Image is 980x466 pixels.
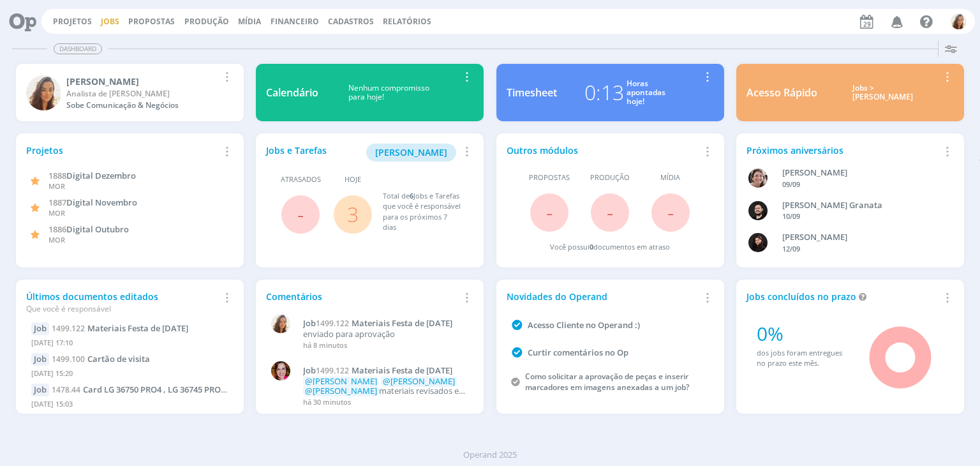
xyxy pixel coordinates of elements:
[181,17,233,27] button: Produção
[266,85,318,100] div: Calendário
[528,319,640,331] a: Acesso Cliente no Operand :)
[16,64,244,121] a: V[PERSON_NAME]Analista de [PERSON_NAME]Sobe Comunicação & Negócios
[267,17,323,27] button: Financeiro
[546,199,553,226] span: -
[667,199,674,226] span: -
[52,323,85,334] span: 1499.122
[318,84,459,102] div: Nenhum compromisso para hoje!
[303,377,467,396] p: materiais revisados e ok na pasta
[746,85,817,100] div: Acesso Rápido
[303,319,467,329] a: Job1499.122Materiais Festa de [DATE]
[316,365,349,376] span: 1499.122
[26,75,61,110] img: V
[49,17,96,27] button: Projetos
[379,17,435,27] button: Relatórios
[345,174,361,185] span: Hoje
[238,16,261,27] a: Mídia
[66,223,129,235] span: Digital Outubro
[303,329,467,340] p: enviado para aprovação
[271,16,319,27] a: Financeiro
[66,197,137,208] span: Digital Novembro
[48,223,66,235] span: 1886
[352,317,452,329] span: Materiais Festa de Natal 2025
[316,318,349,329] span: 1499.122
[951,13,967,29] img: V
[266,144,459,162] div: Jobs e Tarefas
[48,197,66,208] span: 1887
[31,322,49,335] div: Job
[746,144,939,157] div: Próximos aniversários
[347,200,359,228] a: 3
[383,375,455,387] span: @[PERSON_NAME]
[525,371,689,393] a: Como solicitar a aprovação de peças e inserir marcadores em imagens anexadas a um job?
[748,169,768,188] img: A
[383,16,431,27] a: Relatórios
[31,335,228,354] div: [DATE] 17:10
[383,191,461,233] div: Total de Jobs e Tarefas que você é responsável para os próximos 7 dias
[496,64,724,121] a: Timesheet0:13Horasapontadashoje!
[782,211,800,221] span: 10/09
[52,322,188,334] a: 1499.122Materiais Festa de [DATE]
[782,244,800,253] span: 12/09
[297,200,304,228] span: -
[48,223,129,235] a: 1886Digital Outubro
[590,242,593,252] span: 0
[281,174,321,185] span: Atrasados
[271,314,290,333] img: V
[303,340,347,350] span: há 8 minutos
[53,16,92,27] a: Projetos
[184,16,229,27] a: Produção
[590,172,630,183] span: Produção
[66,170,136,181] span: Digital Dezembro
[528,347,628,358] a: Curtir comentários no Op
[48,181,65,191] span: MOR
[410,191,413,200] span: 6
[507,85,557,100] div: Timesheet
[66,88,219,100] div: Analista de Atendimento - Jr
[266,290,459,303] div: Comentários
[66,75,219,88] div: Vanessa Feron
[128,16,175,27] span: Propostas
[87,353,150,365] span: Cartão de visita
[48,208,65,218] span: MOR
[366,146,456,158] a: [PERSON_NAME]
[660,172,680,183] span: Mídia
[303,366,467,376] a: Job1499.122Materiais Festa de [DATE]
[748,233,768,252] img: L
[328,16,374,27] span: Cadastros
[352,365,452,376] span: Materiais Festa de Natal 2025
[550,242,670,253] div: Você possui documentos em atraso
[757,348,852,369] div: dos jobs foram entregues no prazo este mês.
[87,322,188,334] span: Materiais Festa de Natal 2025
[366,144,456,162] button: [PERSON_NAME]
[52,384,291,395] a: 1478.44Card LG 36750 PRO4 , LG 36745 PRO4 e LG 36790 PRO3
[748,201,768,220] img: B
[31,396,228,415] div: [DATE] 15:03
[234,17,265,27] button: Mídia
[26,290,219,315] div: Últimos documentos editados
[757,319,852,348] div: 0%
[54,43,102,54] span: Dashboard
[782,199,939,212] div: Bruno Corralo Granata
[26,144,219,157] div: Projetos
[507,144,699,157] div: Outros módulos
[827,84,939,102] div: Jobs > [PERSON_NAME]
[305,385,377,396] span: @[PERSON_NAME]
[48,196,137,208] a: 1887Digital Novembro
[48,170,66,181] span: 1888
[782,167,939,179] div: Aline Beatriz Jackisch
[782,179,800,189] span: 09/09
[303,397,351,407] span: há 30 minutos
[124,17,179,27] button: Propostas
[584,77,624,108] div: 0:13
[950,10,967,33] button: V
[324,17,378,27] button: Cadastros
[31,353,49,366] div: Job
[101,16,119,27] a: Jobs
[52,353,150,365] a: 1499.100Cartão de visita
[26,303,219,315] div: Que você é responsável
[52,384,80,395] span: 1478.44
[375,146,447,158] span: [PERSON_NAME]
[48,235,65,244] span: MOR
[607,199,613,226] span: -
